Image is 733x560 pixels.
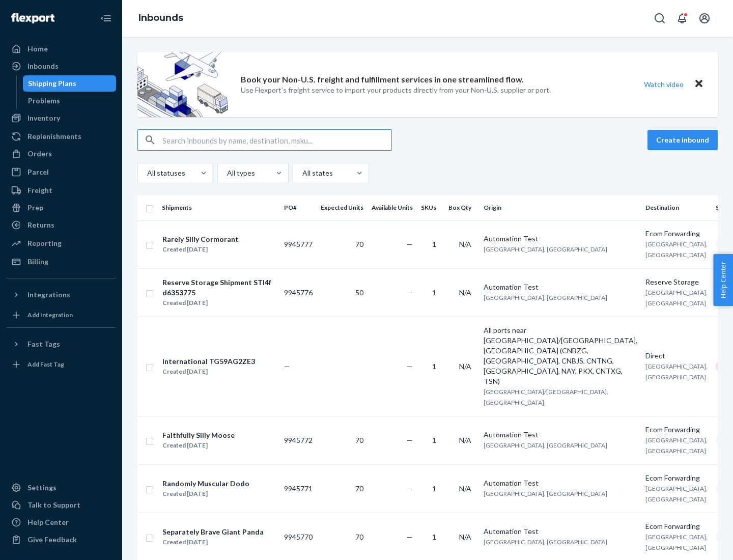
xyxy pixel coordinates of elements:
span: N/A [459,288,471,297]
span: 1 [432,533,436,541]
div: Automation Test [484,526,637,537]
span: [GEOGRAPHIC_DATA], [GEOGRAPHIC_DATA] [645,533,708,551]
span: [GEOGRAPHIC_DATA], [GEOGRAPHIC_DATA] [484,441,607,449]
span: [GEOGRAPHIC_DATA], [GEOGRAPHIC_DATA] [645,240,708,259]
span: [GEOGRAPHIC_DATA]/[GEOGRAPHIC_DATA], [GEOGRAPHIC_DATA] [484,388,608,406]
button: Open account menu [694,8,715,29]
span: [GEOGRAPHIC_DATA], [GEOGRAPHIC_DATA] [484,490,607,497]
div: Problems [28,96,60,106]
div: Billing [27,257,48,267]
td: 9945776 [280,268,317,317]
span: [GEOGRAPHIC_DATA], [GEOGRAPHIC_DATA] [484,538,607,546]
div: Automation Test [484,478,637,488]
input: Search inbounds by name, destination, msku... [162,130,391,150]
p: Use Flexport’s freight service to import your products directly from your Non-U.S. supplier or port. [241,85,551,95]
span: N/A [459,484,471,493]
div: Home [27,44,48,54]
span: [GEOGRAPHIC_DATA], [GEOGRAPHIC_DATA] [484,294,607,301]
div: Created [DATE] [162,298,275,308]
div: Direct [645,351,708,361]
a: Parcel [6,164,116,180]
button: Close Navigation [96,8,116,29]
div: Created [DATE] [162,244,239,255]
img: Flexport logo [11,13,54,23]
th: Expected Units [317,195,368,220]
div: Help Center [27,517,69,527]
a: Add Fast Tag [6,356,116,373]
span: 1 [432,288,436,297]
th: Origin [480,195,641,220]
a: Inbounds [138,12,183,23]
td: 9945771 [280,464,317,513]
th: Destination [641,195,712,220]
span: — [284,362,290,371]
div: Add Fast Tag [27,360,64,369]
div: Ecom Forwarding [645,521,708,531]
div: Ecom Forwarding [645,229,708,239]
div: Fast Tags [27,339,60,349]
div: Add Integration [27,311,73,319]
a: Home [6,41,116,57]
button: Open notifications [672,8,692,29]
td: 9945772 [280,416,317,464]
a: Replenishments [6,128,116,145]
div: All ports near [GEOGRAPHIC_DATA]/[GEOGRAPHIC_DATA], [GEOGRAPHIC_DATA] (CNBZG, [GEOGRAPHIC_DATA], ... [484,325,637,386]
div: Faithfully Silly Moose [162,430,235,440]
div: Orders [27,149,52,159]
button: Create inbound [647,130,718,150]
div: Separately Brave Giant Panda [162,527,264,537]
a: Reporting [6,235,116,251]
div: Created [DATE] [162,367,255,377]
a: Problems [23,93,117,109]
span: — [407,533,413,541]
div: Settings [27,483,57,493]
a: Settings [6,480,116,496]
span: 50 [355,288,363,297]
span: N/A [459,362,471,371]
div: Freight [27,185,52,195]
div: Parcel [27,167,49,177]
span: 1 [432,362,436,371]
span: 70 [355,240,363,248]
div: Replenishments [27,131,81,142]
span: [GEOGRAPHIC_DATA], [GEOGRAPHIC_DATA] [645,362,708,381]
div: Ecom Forwarding [645,473,708,483]
button: Open Search Box [650,8,670,29]
div: Automation Test [484,234,637,244]
button: Watch video [637,77,690,92]
div: Talk to Support [27,500,80,510]
span: — [407,436,413,444]
div: Give Feedback [27,535,77,545]
span: N/A [459,436,471,444]
div: Rarely Silly Cormorant [162,234,239,244]
span: — [407,362,413,371]
th: PO# [280,195,317,220]
div: Automation Test [484,430,637,440]
div: Returns [27,220,54,230]
span: [GEOGRAPHIC_DATA], [GEOGRAPHIC_DATA] [645,436,708,455]
div: Randomly Muscular Dodo [162,479,249,489]
p: Book your Non-U.S. freight and fulfillment services in one streamlined flow. [241,74,524,86]
div: Integrations [27,290,70,300]
input: All statuses [146,168,147,178]
a: Returns [6,217,116,233]
input: All types [226,168,227,178]
div: Prep [27,203,43,213]
div: International TG59AG2ZE3 [162,356,255,367]
div: Reserve Storage [645,277,708,287]
button: Close [692,77,706,92]
div: Reporting [27,238,62,248]
span: 70 [355,436,363,444]
a: Talk to Support [6,497,116,513]
a: Prep [6,200,116,216]
button: Give Feedback [6,531,116,548]
span: [GEOGRAPHIC_DATA], [GEOGRAPHIC_DATA] [484,245,607,253]
div: Automation Test [484,282,637,292]
div: Inbounds [27,61,59,71]
span: [GEOGRAPHIC_DATA], [GEOGRAPHIC_DATA] [645,485,708,503]
span: N/A [459,240,471,248]
span: N/A [459,533,471,541]
a: Shipping Plans [23,75,117,92]
a: Orders [6,146,116,162]
span: — [407,240,413,248]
